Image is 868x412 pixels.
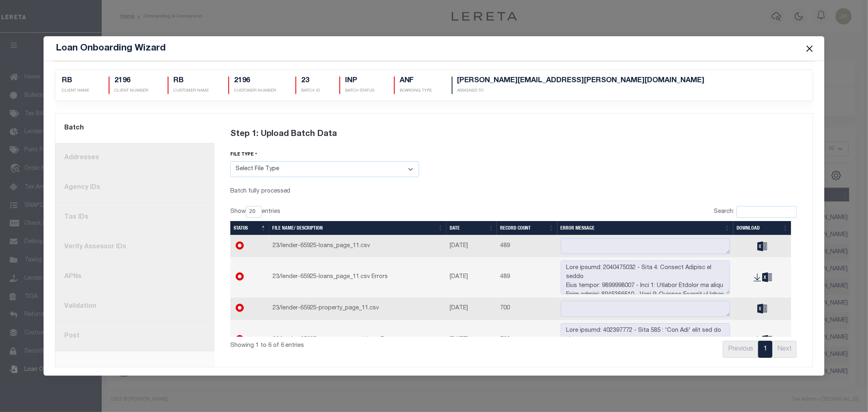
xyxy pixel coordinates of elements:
[497,320,557,360] td: 700
[497,221,557,235] th: Record Count: activate to sort column ascending
[446,235,497,257] td: [DATE]
[269,257,446,298] td: 23/lender-65925-loans_page_11.csv Errors
[230,221,269,235] th: Status: activate to sort column descending
[497,235,557,257] td: 489
[55,322,214,351] a: Post
[246,206,262,218] select: Showentries
[234,88,276,94] p: CUSTOMER NUMBER
[269,298,446,320] td: 23/lender-65925-property_page_11.csv
[446,257,497,298] td: [DATE]
[497,257,557,298] td: 489
[269,235,446,257] td: 23/lender-65925-loans_page_11.csv
[733,221,791,235] th: Download: activate to sort column ascending
[558,221,733,235] th: Error Message: activate to sort column ascending
[457,77,705,85] h5: [PERSON_NAME][EMAIL_ADDRESS][PERSON_NAME][DOMAIN_NAME]
[714,206,797,218] label: Search:
[114,88,148,94] p: CLIENT NUMBER
[55,173,214,203] a: Agency IDs
[446,221,497,235] th: Date: activate to sort column ascending
[345,88,374,94] p: BATCH STATUS
[446,298,497,320] td: [DATE]
[230,118,797,150] div: Step 1: Upload Batch Data
[55,114,214,143] a: Batch
[497,298,557,320] td: 700
[230,337,460,351] div: Showing 1 to 6 of 6 entries
[446,320,497,360] td: [DATE]
[55,143,214,173] a: Addresses
[301,88,320,94] p: BATCH ID
[230,151,258,158] label: file type
[737,206,797,218] input: Search:
[173,88,209,94] p: CUSTOMER NAME
[269,320,446,360] td: 23/lender-65925-property_page_11.csv Errors
[234,77,276,85] h5: 2196
[230,206,280,218] label: Show entries
[173,77,209,85] h5: RB
[230,187,419,196] div: Batch fully processed
[758,341,772,358] a: 1
[457,88,705,94] p: Assigned To
[114,77,148,85] h5: 2196
[345,77,374,85] h5: INP
[400,77,432,85] h5: ANF
[804,43,815,54] button: Close
[301,77,320,85] h5: 23
[55,232,214,262] a: Verify Assessor IDs
[400,88,432,94] p: Boarding Type
[561,323,730,357] textarea: Lore ipsumd: 402397772 - Sita 585 : 'Con Adi' elit sed do eiusm. Temp incidi: 296586763 - Utla 08...
[561,261,730,294] textarea: Lore ipsumd: 2040475032 - Sita 4: Consect Adipisc el seddo Eius tempor: 9899998007 - Inci 1: Utla...
[269,221,446,235] th: File Name/ Description: activate to sort column ascending
[56,43,166,54] h5: Loan Onboarding Wizard
[55,292,214,322] a: Validation
[55,262,214,292] a: APNs
[55,203,214,232] a: Tax IDs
